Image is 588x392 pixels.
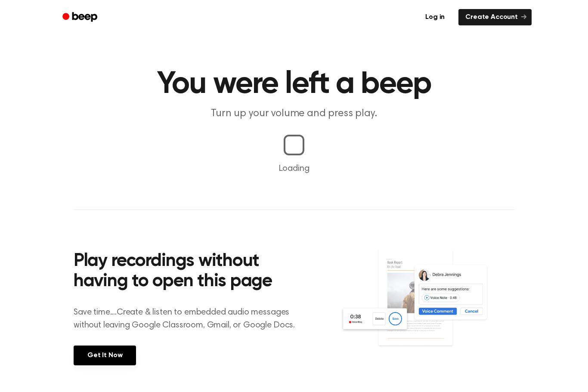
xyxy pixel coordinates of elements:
[340,249,514,364] img: Voice Comments on Docs and Recording Widget
[74,69,514,100] h1: You were left a beep
[74,306,306,332] p: Save time....Create & listen to embedded audio messages without leaving Google Classroom, Gmail, ...
[129,107,459,121] p: Turn up your volume and press play.
[74,251,306,292] h2: Play recordings without having to open this page
[417,7,453,27] a: Log in
[74,346,136,365] a: Get It Now
[458,9,532,25] a: Create Account
[56,9,105,26] a: Beep
[10,162,578,175] p: Loading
